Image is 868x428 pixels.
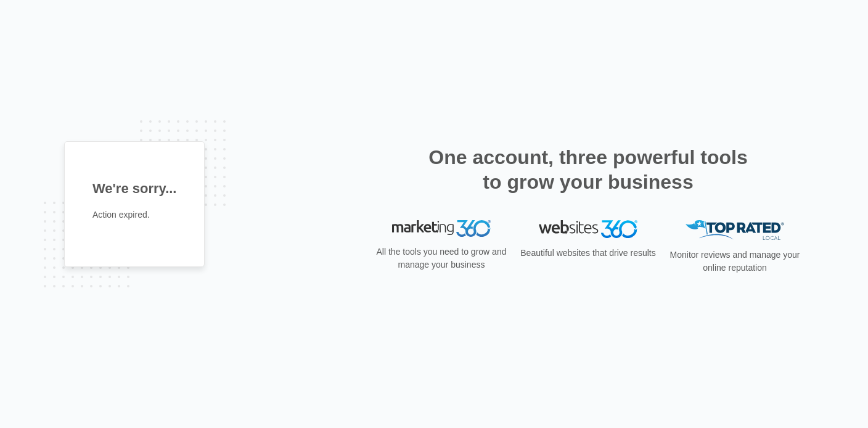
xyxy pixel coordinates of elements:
p: Beautiful websites that drive results [519,247,657,260]
img: Marketing 360 [392,220,491,237]
p: Monitor reviews and manage your online reputation [666,249,804,274]
h2: One account, three powerful tools to grow your business [425,145,751,194]
h1: We're sorry... [92,178,176,199]
img: Websites 360 [539,220,637,238]
img: Top Rated Local [686,220,784,241]
p: Action expired. [92,208,176,221]
p: All the tools you need to grow and manage your business [372,245,510,271]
